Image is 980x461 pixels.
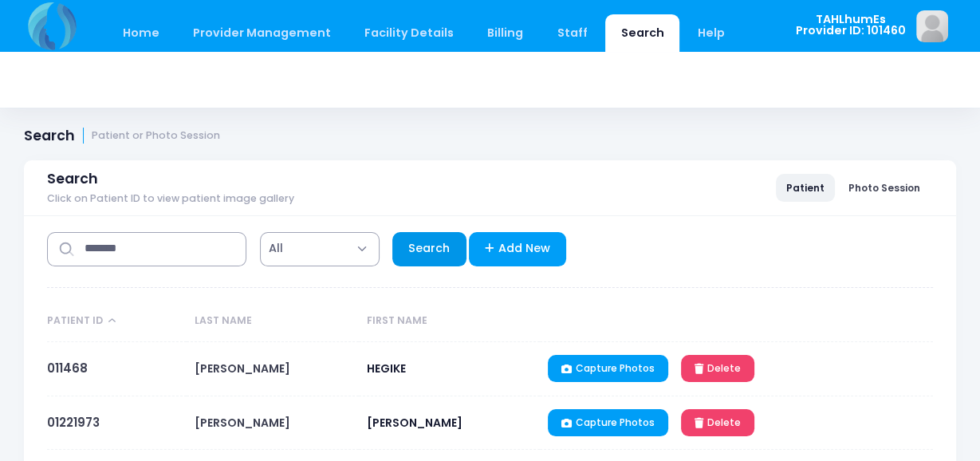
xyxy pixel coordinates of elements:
a: Help [683,14,741,52]
span: Search [47,171,98,187]
a: Provider Management [177,14,346,52]
th: Last Name: activate to sort column ascending [187,301,359,342]
a: Photo Session [838,174,931,201]
small: Patient or Photo Session [92,130,220,142]
span: TAHLhumEs Provider ID: 101460 [796,14,906,37]
a: Delete [681,409,754,436]
th: Patient ID: activate to sort column descending [47,301,187,342]
th: First Name: activate to sort column ascending [359,301,539,342]
span: All [260,232,380,266]
a: Facility Details [349,14,470,52]
a: Patient [776,174,835,201]
span: [PERSON_NAME] [195,361,290,376]
a: Search [392,232,466,266]
a: Home [107,14,175,52]
a: Capture Photos [548,355,668,382]
a: Delete [681,355,754,382]
a: Capture Photos [548,409,668,436]
span: [PERSON_NAME] [195,415,290,431]
a: Billing [472,14,539,52]
a: Staff [541,14,603,52]
a: Add New [469,232,567,266]
a: 01221973 [47,414,100,431]
img: image [916,10,948,42]
h1: Search [24,128,220,144]
span: Click on Patient ID to view patient image gallery [47,193,294,205]
span: HEGIKE [367,361,406,376]
span: All [269,240,283,257]
a: Search [605,14,679,52]
a: 011468 [47,360,88,376]
span: [PERSON_NAME] [367,415,462,431]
